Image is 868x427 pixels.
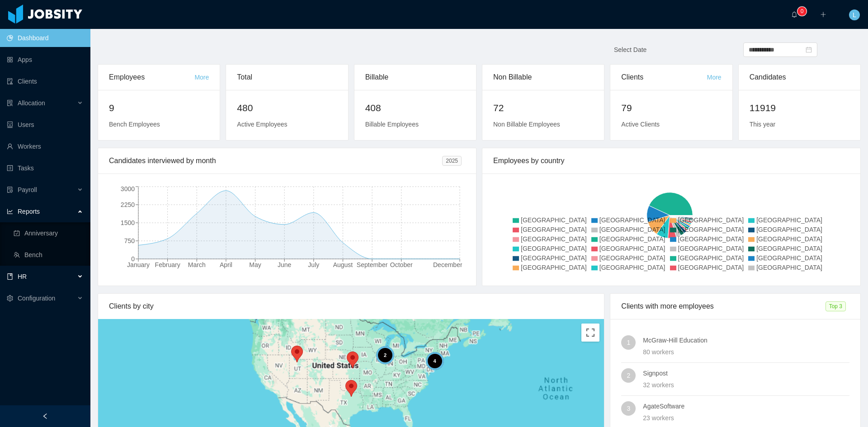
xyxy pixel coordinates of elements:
tspan: 750 [124,237,135,244]
span: [GEOGRAPHIC_DATA] [599,264,665,271]
span: [GEOGRAPHIC_DATA] [521,264,587,271]
div: Candidates interviewed by month [109,148,442,174]
i: icon: book [7,273,13,280]
tspan: May [249,261,261,268]
a: icon: robotUsers [7,116,83,134]
span: [GEOGRAPHIC_DATA] [756,235,822,243]
span: [GEOGRAPHIC_DATA] [521,235,587,243]
span: [GEOGRAPHIC_DATA] [678,226,744,233]
tspan: June [278,261,292,268]
h4: Signpost [643,368,849,378]
h2: 408 [365,101,465,115]
span: Active Employees [237,121,287,128]
i: icon: calendar [806,47,812,53]
h2: 79 [621,101,721,115]
tspan: February [155,261,180,268]
h2: 9 [109,101,209,115]
span: [GEOGRAPHIC_DATA] [678,216,744,224]
span: [GEOGRAPHIC_DATA] [756,264,822,271]
a: icon: teamBench [14,246,83,264]
tspan: August [333,261,353,268]
span: [GEOGRAPHIC_DATA] [599,245,665,252]
a: icon: appstoreApps [7,51,83,69]
tspan: July [308,261,319,268]
i: icon: plus [820,11,826,18]
span: HR [18,273,27,280]
div: Employees [109,65,194,90]
h4: AgateSoftware [643,401,849,411]
span: [GEOGRAPHIC_DATA] [599,216,665,224]
span: L [853,9,856,20]
tspan: March [188,261,206,268]
i: icon: solution [7,100,13,106]
a: icon: auditClients [7,72,83,90]
span: Allocation [18,99,45,107]
span: [GEOGRAPHIC_DATA] [521,226,587,233]
div: 2 [376,346,394,364]
h2: 11919 [750,101,849,115]
h2: 72 [493,101,593,115]
div: Clients by city [109,294,593,319]
tspan: 0 [131,255,135,263]
span: 3 [627,401,630,416]
tspan: 3000 [121,185,135,192]
span: 2025 [442,156,462,166]
span: [GEOGRAPHIC_DATA] [678,245,744,252]
sup: 0 [797,7,807,16]
h2: 480 [237,101,337,115]
span: [GEOGRAPHIC_DATA] [756,216,822,224]
span: Active Clients [621,121,660,128]
tspan: April [220,261,232,268]
span: [GEOGRAPHIC_DATA] [599,235,665,243]
span: [GEOGRAPHIC_DATA] [756,254,822,262]
span: [GEOGRAPHIC_DATA] [756,245,822,252]
span: Configuration [18,295,55,302]
tspan: 2250 [121,201,135,208]
div: Billable [365,65,465,90]
div: Candidates [750,65,849,90]
span: [GEOGRAPHIC_DATA] [599,226,665,233]
button: Toggle fullscreen view [581,324,599,342]
h4: McGraw-Hill Education [643,335,849,345]
a: icon: userWorkers [7,137,83,155]
span: Select Date [614,46,646,53]
div: Employees by country [493,148,849,174]
div: Clients with more employees [621,294,825,319]
tspan: September [357,261,388,268]
a: icon: pie-chartDashboard [7,29,83,47]
span: [GEOGRAPHIC_DATA] [678,235,744,243]
div: Clients [621,65,707,90]
a: icon: profileTasks [7,159,83,177]
i: icon: line-chart [7,208,13,215]
tspan: January [127,261,150,268]
span: Non Billable Employees [493,121,560,128]
span: Payroll [18,186,37,193]
span: Billable Employees [365,121,419,128]
span: [GEOGRAPHIC_DATA] [756,226,822,233]
span: [GEOGRAPHIC_DATA] [521,254,587,262]
span: [GEOGRAPHIC_DATA] [599,254,665,262]
div: Non Billable [493,65,593,90]
tspan: December [433,261,462,268]
i: icon: bell [791,11,797,18]
a: More [707,74,722,81]
span: [GEOGRAPHIC_DATA] [678,264,744,271]
tspan: October [390,261,413,268]
tspan: 1500 [121,219,135,226]
a: icon: carry-outAnniversary [14,224,83,242]
div: 4 [425,352,443,370]
span: 1 [627,335,630,350]
div: 80 workers [643,347,849,357]
div: Total [237,65,337,90]
span: 2 [627,368,630,383]
div: 23 workers [643,413,849,423]
div: 32 workers [643,380,849,390]
span: Reports [18,208,40,215]
span: Top 3 [826,301,846,311]
span: [GEOGRAPHIC_DATA] [521,216,587,224]
span: Bench Employees [109,121,160,128]
a: More [194,74,209,81]
span: [GEOGRAPHIC_DATA] [521,245,587,252]
span: [GEOGRAPHIC_DATA] [678,254,744,262]
i: icon: file-protect [7,187,13,193]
